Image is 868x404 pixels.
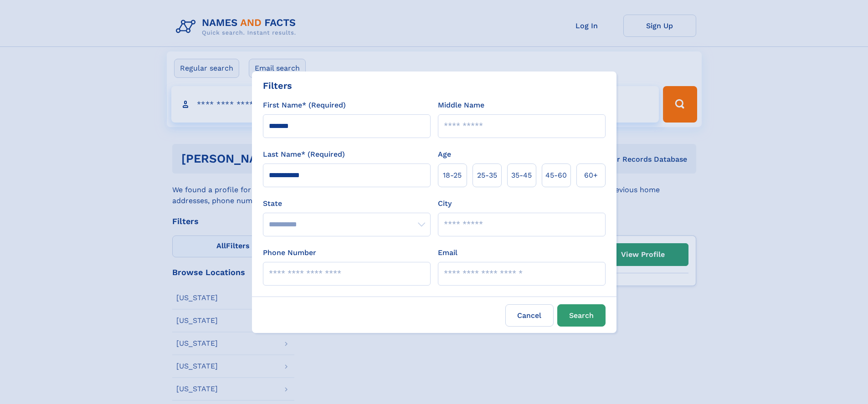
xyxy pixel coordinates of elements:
[584,170,598,181] span: 60+
[263,79,292,92] div: Filters
[477,170,497,181] span: 25‑35
[443,170,462,181] span: 18‑25
[263,198,431,209] label: State
[545,170,567,181] span: 45‑60
[438,149,451,160] label: Age
[438,247,457,258] label: Email
[263,149,345,160] label: Last Name* (Required)
[557,304,606,327] button: Search
[511,170,532,181] span: 35‑45
[438,198,452,209] label: City
[263,100,346,111] label: First Name* (Required)
[505,304,554,327] label: Cancel
[438,100,484,111] label: Middle Name
[263,247,316,258] label: Phone Number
